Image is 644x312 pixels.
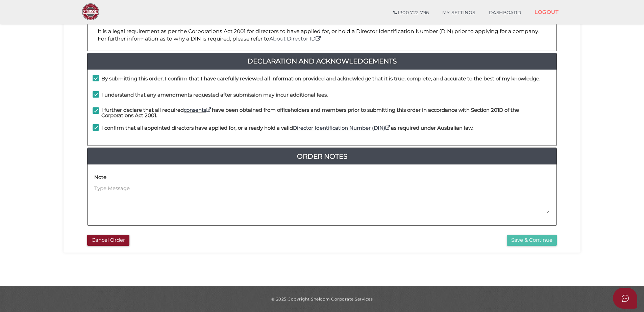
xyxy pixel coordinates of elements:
a: LOGOUT [528,5,565,19]
a: DASHBOARD [482,6,528,20]
div: © 2025 Copyright Shelcom Corporate Services [69,296,575,302]
a: Declaration And Acknowledgements [88,56,556,67]
a: About Director ID [269,35,322,42]
a: Order Notes [88,151,556,162]
h4: I confirm that all appointed directors have applied for, or already hold a valid as required unde... [101,125,473,131]
h4: Director ID [98,19,546,25]
button: Cancel Order [87,235,129,246]
p: It is a legal requirement as per the Corporations Act 2001 for directors to have applied for, or ... [98,28,546,43]
h4: I understand that any amendments requested after submission may incur additional fees. [101,92,328,98]
h4: I further declare that all required have been obtained from officeholders and members prior to su... [101,107,551,119]
button: Open asap [613,288,637,309]
button: Save & Continue [507,235,557,246]
a: 1300 722 796 [387,6,436,20]
a: Director Identification Number (DIN) [293,125,391,131]
a: consents [184,107,212,113]
h4: By submitting this order, I confirm that I have carefully reviewed all information provided and a... [101,76,540,82]
a: MY SETTINGS [436,6,482,20]
h4: Note [94,175,106,180]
